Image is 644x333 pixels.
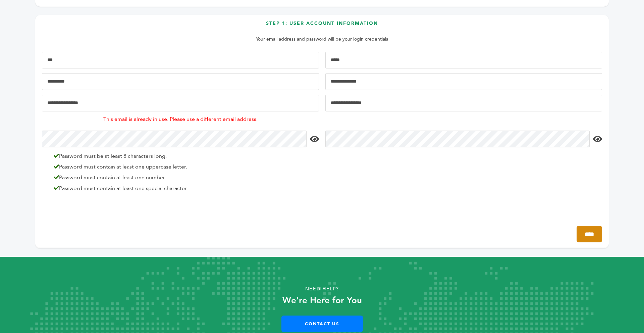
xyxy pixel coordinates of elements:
p: Need Help? [32,284,612,294]
strong: We’re Here for You [282,294,362,306]
input: Job Title* [325,73,602,90]
iframe: reCAPTCHA [42,200,144,226]
h3: Step 1: User Account Information [42,20,602,32]
li: Password must contain at least one uppercase letter. [50,163,317,171]
input: Mobile Phone Number [42,73,319,90]
a: Contact Us [281,316,363,332]
input: Email Address* [42,95,319,111]
input: Password* [42,131,307,147]
input: Confirm Email Address* [325,95,602,111]
div: This email is already in use. Please use a different email address. [42,113,319,126]
li: Password must be at least 8 characters long. [50,152,317,160]
li: Password must contain at least one number. [50,174,317,182]
p: Your email address and password will be your login credentials [45,35,599,43]
input: First Name* [42,52,319,68]
input: Confirm Password* [325,131,590,147]
li: Password must contain at least one special character. [50,184,317,192]
input: Last Name* [325,52,602,68]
